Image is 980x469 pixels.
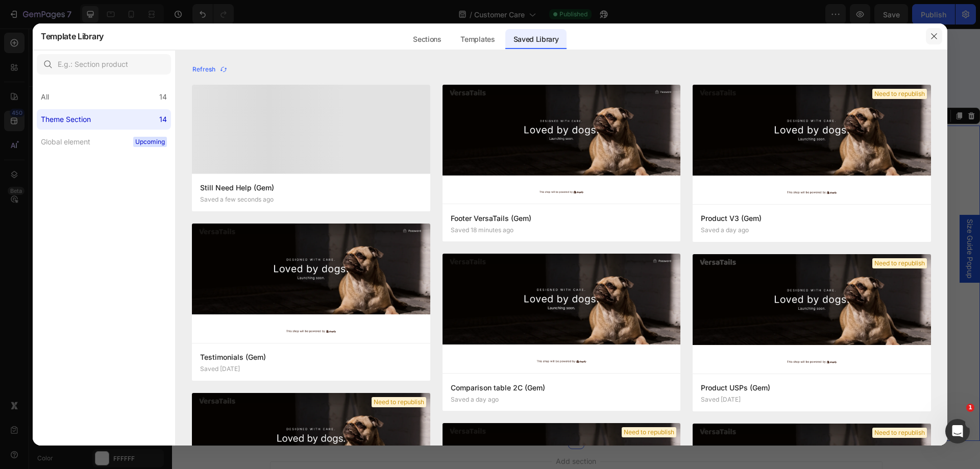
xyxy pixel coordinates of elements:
[451,227,513,234] p: Saved 18 minutes ago
[315,262,353,300] a: Contact Us
[609,83,641,92] div: Section 9
[380,427,428,438] span: Add section
[622,427,676,437] span: Need to republish
[451,382,673,394] p: Comparison table 2C (Gem)
[200,182,422,194] p: Still Need Help (Gem)
[278,313,390,326] p: Email Us
[701,227,749,234] p: Saved a day ago
[416,335,532,350] div: Rich Text Editor. Editing area: main
[133,137,167,147] span: Upcoming
[192,224,430,343] img: -a-gempagesversionv7shop-id572646440199783296theme-section-id573502592655557522.jpg
[966,404,974,412] span: 1
[292,39,408,50] p: What is your warranty policy?
[41,136,90,148] div: Global element
[192,65,228,74] div: Refresh
[451,212,673,225] p: Footer VersaTails (Gem)
[443,254,681,373] img: -a-gempagesversionv7shop-id572646440199783296theme-section-id577842260662551314.jpg
[458,338,490,347] a: Chat now
[41,23,104,50] h2: Template Library
[451,396,499,403] p: Saved a day ago
[37,54,171,75] input: E.g.: Section product
[945,419,970,443] iframe: Intercom live chat
[319,338,349,348] a: Email us
[159,113,167,126] div: 14
[872,258,927,268] span: Need to republish
[98,165,710,185] h2: Still Need Help?
[452,29,503,50] div: Templates
[659,83,725,92] p: Create Theme Section
[98,197,710,229] h2: Whether you have a question, concern, or just want to say hi - we're all ears. Reach out to our t...
[793,190,803,250] span: Size Guide Popup
[200,196,274,203] p: Saved a few seconds ago
[872,428,927,438] span: Need to republish
[701,382,923,394] p: Product USPs (Gem)
[192,62,228,77] button: Refresh
[693,85,931,204] img: -a-gempagesversionv7shop-id572646440199783296theme-section-id579575184973890145.jpg
[701,212,923,225] p: Product V3 (Gem)
[200,365,240,373] p: Saved [DATE]
[731,81,776,93] button: AI Content
[693,254,931,374] img: -a-gempagesversionv7shop-id572646440199783296theme-section-id573639975019479971.jpg
[701,396,741,403] p: Saved [DATE]
[405,29,449,50] div: Sections
[872,89,927,99] span: Need to republish
[41,91,49,103] div: All
[505,29,567,50] div: Saved Library
[200,351,422,363] p: Testimonials (Gem)
[159,91,167,103] div: 14
[98,138,710,153] h2: Contact Us
[418,313,531,326] p: Chat Us
[443,85,681,204] img: -a-gempagesversionv7shop-id572646440199783296theme-section-id573229536771048673.jpg
[41,113,91,126] div: Theme Section
[372,397,426,407] span: Need to republish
